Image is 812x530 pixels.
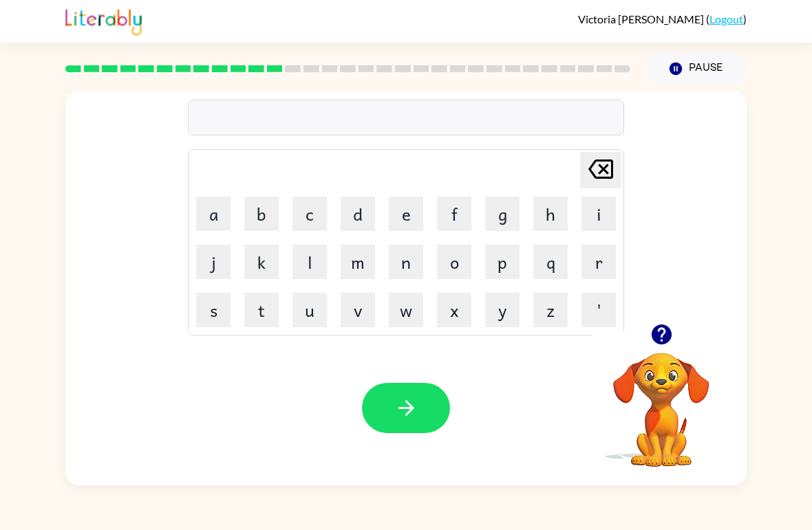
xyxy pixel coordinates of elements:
[533,245,568,279] button: q
[581,245,616,279] button: r
[292,293,327,327] button: u
[437,293,471,327] button: x
[341,197,375,231] button: d
[581,293,616,327] button: '
[244,293,279,327] button: t
[533,293,568,327] button: z
[485,245,520,279] button: p
[592,331,730,469] video: Your browser must support playing .mp4 files to use Literably. Please try using another browser.
[196,245,231,279] button: j
[389,293,423,327] button: w
[709,12,743,25] a: Logout
[341,293,375,327] button: v
[578,12,747,25] div: ( )
[578,12,706,25] span: Victoria [PERSON_NAME]
[437,197,471,231] button: f
[341,245,375,279] button: m
[292,245,327,279] button: l
[437,245,471,279] button: o
[196,293,231,327] button: s
[244,245,279,279] button: k
[581,197,616,231] button: i
[65,5,142,36] img: Literably
[485,197,520,231] button: g
[389,245,423,279] button: n
[196,197,231,231] button: a
[292,197,327,231] button: c
[647,53,747,85] button: Pause
[389,197,423,231] button: e
[485,293,520,327] button: y
[533,197,568,231] button: h
[244,197,279,231] button: b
